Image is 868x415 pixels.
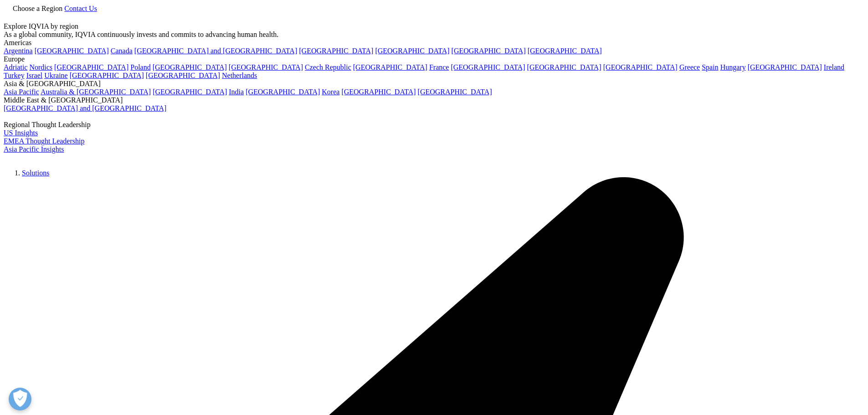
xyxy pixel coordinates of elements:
a: [GEOGRAPHIC_DATA] and [GEOGRAPHIC_DATA] [4,104,166,112]
a: [GEOGRAPHIC_DATA] [603,63,678,71]
a: [GEOGRAPHIC_DATA] [153,63,227,71]
a: Hungary [720,63,746,71]
a: [GEOGRAPHIC_DATA] [54,63,128,71]
div: Regional Thought Leadership [4,121,864,129]
div: Middle East & [GEOGRAPHIC_DATA] [4,96,864,104]
a: Poland [130,63,150,71]
a: [GEOGRAPHIC_DATA] and [GEOGRAPHIC_DATA] [134,47,297,55]
a: Korea [322,88,339,96]
a: [GEOGRAPHIC_DATA] [35,47,109,55]
a: Nordics [29,63,52,71]
a: Adriatic [4,63,27,71]
a: Argentina [4,47,33,55]
a: [GEOGRAPHIC_DATA] [451,63,525,71]
a: Contact Us [64,5,97,12]
div: Asia & [GEOGRAPHIC_DATA] [4,80,864,88]
a: US Insights [4,129,38,137]
a: [GEOGRAPHIC_DATA] [229,63,303,71]
a: [GEOGRAPHIC_DATA] [153,88,227,96]
a: [GEOGRAPHIC_DATA] [527,63,601,71]
div: Europe [4,55,864,63]
a: EMEA Thought Leadership [4,137,84,145]
a: Netherlands [222,72,257,79]
a: Greece [679,63,700,71]
a: [GEOGRAPHIC_DATA] [748,63,822,71]
a: [GEOGRAPHIC_DATA] [375,47,449,55]
div: As a global community, IQVIA continuously invests and commits to advancing human health. [4,31,864,39]
a: Spain [702,63,718,71]
button: Open Preferences [9,388,31,410]
a: Israel [26,72,43,79]
a: [GEOGRAPHIC_DATA] [246,88,320,96]
a: Solutions [22,169,49,177]
div: Americas [4,39,864,47]
a: Asia Pacific Insights [4,145,64,153]
a: [GEOGRAPHIC_DATA] [353,63,427,71]
a: [GEOGRAPHIC_DATA] [146,72,220,79]
a: Canada [111,47,133,55]
a: Czech Republic [305,63,351,71]
a: [GEOGRAPHIC_DATA] [70,72,144,79]
div: Explore IQVIA by region [4,22,864,31]
a: Turkey [4,72,25,79]
a: [GEOGRAPHIC_DATA] [418,88,492,96]
a: [GEOGRAPHIC_DATA] [299,47,373,55]
a: Australia & [GEOGRAPHIC_DATA] [41,88,151,96]
a: Asia Pacific [4,88,39,96]
a: India [229,88,244,96]
a: [GEOGRAPHIC_DATA] [528,47,602,55]
a: Ireland [824,63,844,71]
a: [GEOGRAPHIC_DATA] [341,88,416,96]
span: Choose a Region [13,5,62,12]
a: Ukraine [44,72,68,79]
a: [GEOGRAPHIC_DATA] [452,47,526,55]
a: France [429,63,449,71]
